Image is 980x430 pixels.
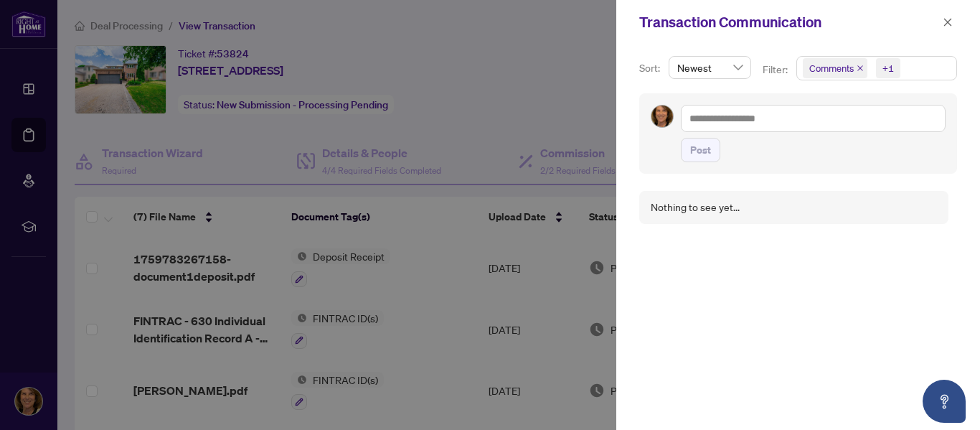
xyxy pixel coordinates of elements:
p: Sort: [639,60,663,76]
img: Profile Icon [651,106,673,127]
span: close [943,17,953,27]
div: +1 [882,61,894,75]
button: Open asap [923,380,966,423]
span: Comments [809,61,854,75]
p: Filter: [763,62,790,78]
div: Nothing to see yet... [651,200,740,215]
span: Comments [803,58,867,78]
button: Post [681,138,720,162]
span: close [857,65,864,72]
div: Transaction Communication [639,11,938,33]
span: Newest [677,57,743,78]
